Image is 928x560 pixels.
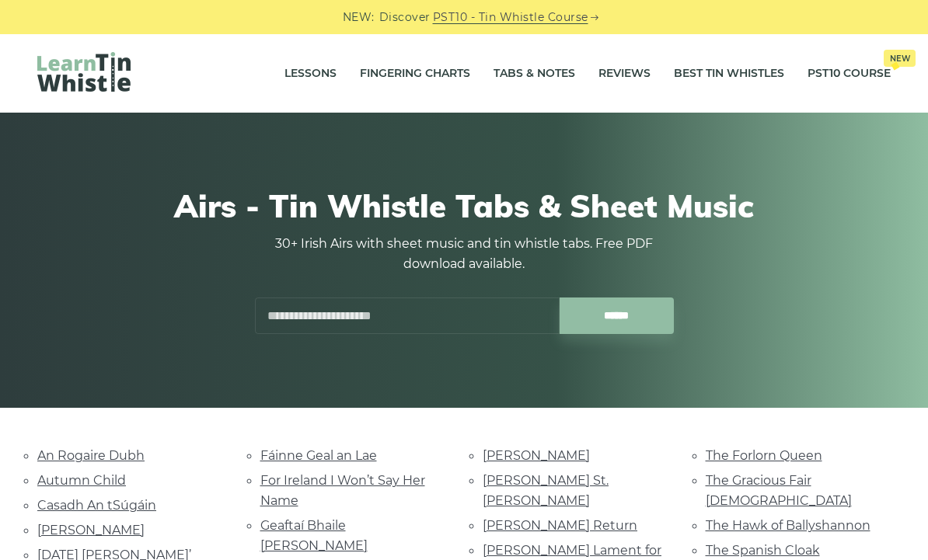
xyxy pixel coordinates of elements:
a: The Gracious Fair [DEMOGRAPHIC_DATA] [706,473,852,508]
a: [PERSON_NAME] [37,523,145,537]
a: Reviews [598,54,651,93]
a: For Ireland I Won’t Say Her Name [260,473,425,508]
a: Geaftaí Bhaile [PERSON_NAME] [260,518,368,553]
a: [PERSON_NAME] Return [483,518,637,533]
a: The Spanish Cloak [706,543,820,558]
img: LearnTinWhistle.com [37,52,131,92]
a: The Hawk of Ballyshannon [706,518,870,533]
a: An Rogaire Dubh [37,448,145,463]
a: Fáinne Geal an Lae [260,448,377,463]
a: Fingering Charts [360,54,470,93]
a: PST10 CourseNew [808,54,891,93]
a: Tabs & Notes [494,54,575,93]
p: 30+ Irish Airs with sheet music and tin whistle tabs. Free PDF download available. [254,234,674,274]
span: New [884,50,916,67]
a: Lessons [284,54,337,93]
a: Autumn Child [37,473,126,488]
a: [PERSON_NAME] [483,448,590,463]
a: [PERSON_NAME] St. [PERSON_NAME] [483,473,609,508]
a: The Forlorn Queen [706,448,822,463]
h1: Airs - Tin Whistle Tabs & Sheet Music [45,187,883,224]
a: Casadh An tSúgáin [37,498,156,513]
a: Best Tin Whistles [674,54,784,93]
